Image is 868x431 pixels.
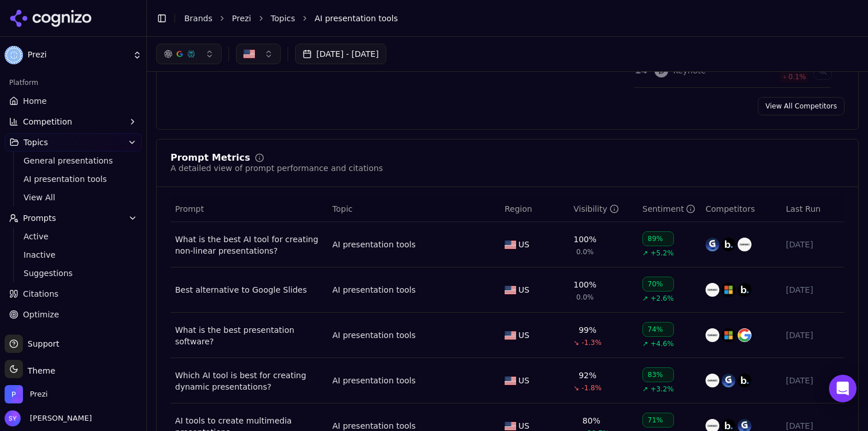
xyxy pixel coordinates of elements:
[576,247,594,257] span: 0.0%
[24,267,123,279] span: Suggestions
[573,279,596,290] div: 100%
[23,95,46,107] span: Home
[271,13,296,24] a: Topics
[582,338,602,347] span: -1.3%
[738,374,751,387] img: beautiful.ai
[19,171,128,187] a: AI presentation tools
[184,13,836,24] nav: breadcrumb
[722,283,735,297] img: microsoft
[5,305,142,324] a: Optimize
[5,410,92,426] button: Open user button
[642,231,674,246] div: 89%
[781,196,844,222] th: Last Run
[328,196,500,222] th: Topic
[170,196,328,222] th: Prompt
[332,239,416,250] a: AI presentation tools
[583,415,600,426] div: 80%
[788,72,806,81] span: 0.1 %
[579,370,596,381] div: 92%
[582,383,602,393] span: -1.8%
[175,234,323,257] a: What is the best AI tool for creating non-linear presentations?
[5,73,142,92] div: Platform
[19,189,128,205] a: View All
[23,309,59,320] span: Optimize
[175,203,204,215] span: Prompt
[642,294,648,303] span: ↗
[5,285,142,303] a: Citations
[24,192,123,203] span: View All
[243,48,255,60] img: United States
[573,338,579,347] span: ↘
[24,155,123,166] span: General presentations
[518,284,529,296] span: US
[638,196,701,222] th: sentiment
[170,162,383,174] div: A detailed view of prompt performance and citations
[722,238,735,251] img: beautiful.ai
[829,375,857,402] div: Open Intercom Messenger
[758,97,844,115] a: View All Competitors
[722,374,735,387] img: gamma
[332,375,416,386] a: AI presentation tools
[505,376,516,385] img: US flag
[573,203,619,215] div: Visibility
[23,338,59,350] span: Support
[19,265,128,281] a: Suggestions
[505,286,516,294] img: US flag
[332,284,416,296] div: AI presentation tools
[786,239,840,250] div: [DATE]
[706,283,719,297] img: canva
[786,375,840,386] div: [DATE]
[24,137,48,148] span: Topics
[175,324,323,347] a: What is the best presentation software?
[706,203,755,215] span: Competitors
[175,370,323,393] a: Which AI tool is best for creating dynamic presentations?
[518,329,529,341] span: US
[642,203,695,215] div: Sentiment
[786,203,820,215] span: Last Run
[569,196,638,222] th: brandMentionRate
[738,283,751,297] img: beautiful.ai
[650,248,674,258] span: +5.2%
[5,385,48,403] button: Open organization switcher
[175,284,323,296] div: Best alternative to Google Slides
[701,196,781,222] th: Competitors
[5,326,142,344] button: ReportsBETA
[500,196,569,222] th: Region
[642,385,648,394] span: ↗
[23,329,54,341] span: Reports
[576,293,594,302] span: 0.0%
[706,374,719,387] img: canva
[5,92,142,110] a: Home
[19,153,128,169] a: General presentations
[232,13,251,24] a: Prezi
[24,173,123,185] span: AI presentation tools
[505,331,516,340] img: US flag
[332,329,416,341] a: AI presentation tools
[5,112,142,131] button: Competition
[573,234,596,245] div: 100%
[28,50,128,60] span: Prezi
[24,249,123,261] span: Inactive
[19,247,128,263] a: Inactive
[5,385,23,403] img: Prezi
[184,14,212,23] a: Brands
[786,284,840,296] div: [DATE]
[23,366,55,375] span: Theme
[5,46,23,64] img: Prezi
[30,389,48,399] span: Prezi
[332,203,352,215] span: Topic
[5,209,142,227] button: Prompts
[579,324,596,336] div: 99%
[706,328,719,342] img: canva
[650,339,674,348] span: +4.6%
[738,238,751,251] img: canva
[642,413,674,428] div: 71%
[650,294,674,303] span: +2.6%
[505,240,516,249] img: US flag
